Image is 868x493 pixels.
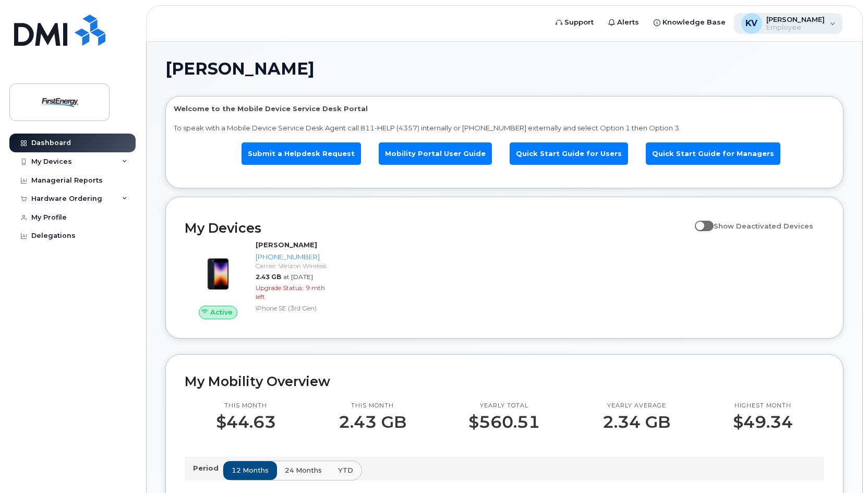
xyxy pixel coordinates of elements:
p: To speak with a Mobile Device Service Desk Agent call 811-HELP (4357) internally or [PHONE_NUMBER... [174,123,835,133]
span: Show Deactivated Devices [714,222,813,230]
p: Highest month [733,402,793,410]
p: Welcome to the Mobile Device Service Desk Portal [174,104,835,114]
p: 2.43 GB [339,413,406,431]
a: Active[PERSON_NAME][PHONE_NUMBER]Carrier: Verizon Wireless2.43 GBat [DATE]Upgrade Status:9 mth le... [185,240,335,319]
div: iPhone SE (3rd Gen) [256,304,331,312]
span: [PERSON_NAME] [165,61,315,77]
input: Show Deactivated Devices [695,216,703,224]
span: at [DATE] [283,273,313,281]
p: 2.34 GB [602,413,670,431]
strong: [PERSON_NAME] [256,241,317,249]
a: Mobility Portal User Guide [379,142,492,165]
p: $49.34 [733,413,793,431]
span: Upgrade Status: [256,284,304,292]
a: Quick Start Guide for Users [510,142,628,165]
span: Active [210,307,233,317]
p: This month [339,402,406,410]
iframe: Messenger Launcher [823,448,860,485]
p: Period [193,463,223,473]
span: 2.43 GB [256,273,281,281]
p: This month [216,402,276,410]
div: [PHONE_NUMBER] [256,252,331,262]
p: Yearly total [468,402,540,410]
a: Submit a Helpdesk Request [242,142,361,165]
a: Quick Start Guide for Managers [646,142,780,165]
img: image20231002-3703462-1angbar.jpeg [193,245,243,295]
p: $44.63 [216,413,276,431]
h2: My Devices [185,220,690,236]
p: Yearly average [602,402,670,410]
span: YTD [338,465,353,475]
div: Carrier: Verizon Wireless [256,261,331,270]
span: 9 mth left [256,284,325,300]
p: $560.51 [468,413,540,431]
h2: My Mobility Overview [185,374,824,389]
span: 24 months [285,465,322,475]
